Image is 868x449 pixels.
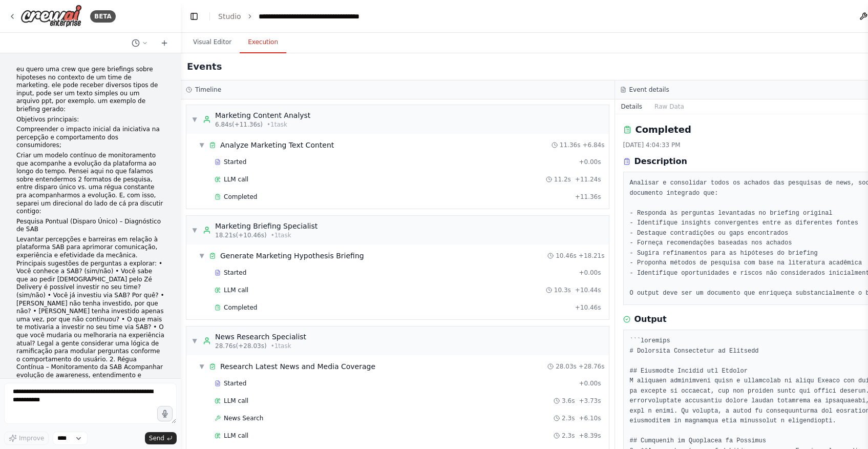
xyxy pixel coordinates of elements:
span: + 10.46s [575,303,601,312]
nav: breadcrumb [218,11,359,22]
img: Logo [20,5,82,28]
span: 18.21s (+10.46s) [215,231,267,239]
div: Research Latest News and Media Coverage [220,361,375,372]
p: Objetivos principais: [16,116,164,124]
h2: Events [187,59,222,74]
span: LLM call [224,397,248,405]
span: ▼ [192,337,198,345]
div: News Research Specialist [215,332,306,342]
span: Started [224,269,246,277]
button: Visual Editor [185,32,240,53]
span: 11.2s [554,175,571,183]
span: Improve [19,434,44,442]
span: + 11.36s [575,193,601,201]
div: Marketing Content Analyst [215,110,310,120]
span: Started [224,379,246,387]
span: Completed [224,193,257,201]
button: Switch to previous chat [128,37,152,49]
span: + 0.00s [579,379,601,387]
span: + 11.24s [575,175,601,183]
span: 2.3s [562,432,575,440]
span: ▼ [192,226,198,234]
span: LLM call [224,175,248,183]
h2: Completed [636,123,691,137]
span: ▼ [192,115,198,124]
span: Started [224,158,246,166]
span: 2.3s [562,414,575,422]
span: ▼ [199,141,205,149]
span: News Search [224,414,263,422]
span: 28.76s (+28.03s) [215,342,267,350]
span: 11.36s [560,141,581,149]
span: 3.6s [562,397,575,405]
span: 10.46s [556,252,577,260]
div: BETA [90,10,116,23]
p: Compreender o impacto inicial da iniciativa na percepção e comportamento dos consumidores; [16,126,164,150]
span: ▼ [199,252,205,260]
div: Generate Marketing Hypothesis Briefing [220,251,364,261]
button: Execution [240,32,286,53]
button: Raw Data [648,99,690,114]
span: 10.3s [554,286,571,294]
span: Completed [224,303,257,312]
p: Pesquisa Pontual (Disparo Único) – Diagnóstico de SAB [16,218,164,234]
h3: Output [634,313,667,325]
p: eu quero uma crew que gere briefings sobre hipoteses no contexto de um time de marketing. ele pod... [16,66,164,114]
button: Start a new chat [156,37,173,49]
h3: Timeline [195,86,221,94]
span: • 1 task [271,342,291,350]
span: 6.84s (+11.36s) [215,120,263,129]
button: Send [145,432,177,444]
a: Studio [218,12,241,21]
div: Analyze Marketing Text Content [220,140,334,150]
span: + 18.21s [579,252,605,260]
span: + 8.39s [579,432,601,440]
h3: Event details [629,86,669,94]
span: + 10.44s [575,286,601,294]
div: Marketing Briefing Specialist [215,221,317,231]
span: + 6.84s [582,141,604,149]
span: LLM call [224,286,248,294]
span: LLM call [224,432,248,440]
button: Details [615,99,649,114]
span: + 0.00s [579,158,601,166]
span: • 1 task [271,231,291,239]
span: + 28.76s [579,362,605,371]
span: + 6.10s [579,414,601,422]
span: + 3.73s [579,397,601,405]
p: Criar um modelo contínuo de monitoramento que acompanhe a evolução da plataforma ao longo do temp... [16,152,164,216]
span: Send [149,434,164,442]
span: ▼ [199,362,205,371]
span: 28.03s [556,362,577,371]
button: Improve [4,432,49,445]
span: + 0.00s [579,269,601,277]
button: Click to speak your automation idea [157,406,173,421]
h3: Description [634,155,687,168]
p: Levantar percepções e barreiras em relação à plataforma SAB para aprimorar comunicação, experiênc... [16,236,164,403]
span: • 1 task [267,120,287,129]
button: Hide left sidebar [187,9,201,24]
